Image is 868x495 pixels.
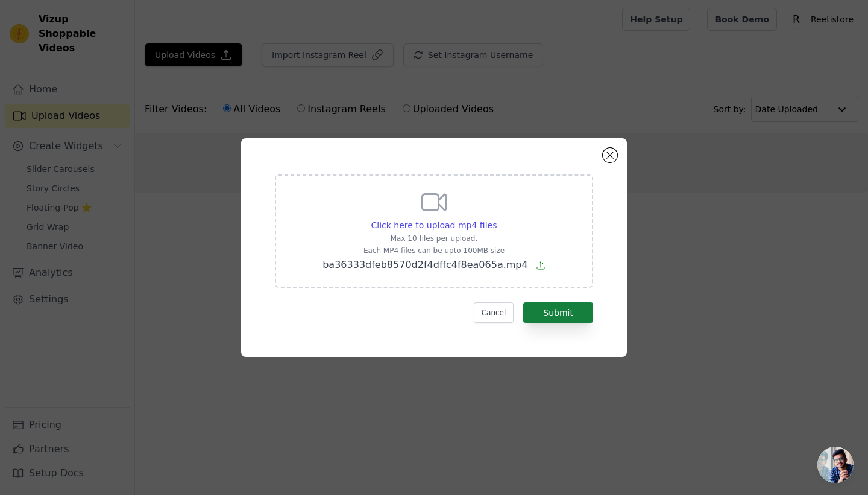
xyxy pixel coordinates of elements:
button: Cancel [474,302,514,323]
button: Submit [523,302,593,323]
a: Open chat [817,447,854,483]
button: Close modal [603,148,617,162]
p: Max 10 files per upload. [322,234,546,243]
span: ba36333dfeb8570d2f4dffc4f8ea065a.mp4 [322,259,527,270]
span: Click here to upload mp4 files [371,220,497,230]
p: Each MP4 files can be upto 100MB size [322,246,546,255]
